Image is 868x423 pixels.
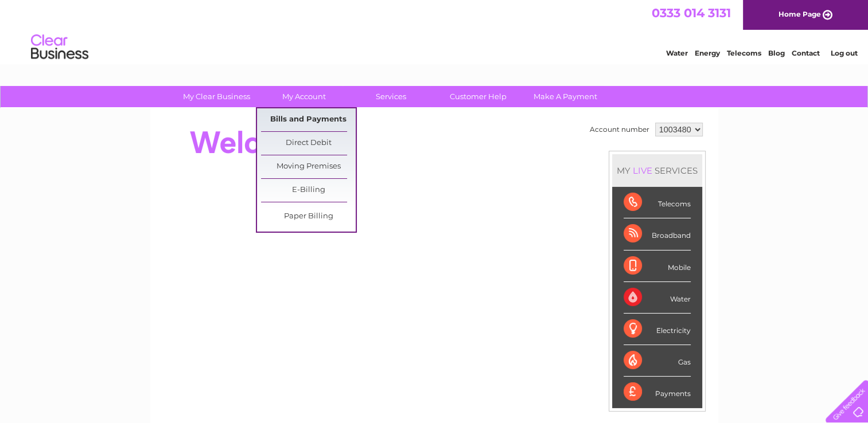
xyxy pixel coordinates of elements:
a: Services [344,86,438,107]
div: Gas [624,345,691,377]
a: E-Billing [261,179,356,202]
a: Bills and Payments [261,108,356,131]
a: Energy [695,49,720,57]
div: Water [624,282,691,314]
a: Contact [792,49,820,57]
div: Broadband [624,218,691,250]
a: Moving Premises [261,155,356,178]
a: 0333 014 3131 [652,6,731,20]
a: Water [666,49,688,57]
div: LIVE [630,165,655,176]
a: Telecoms [727,49,761,57]
div: Payments [624,377,691,408]
a: My Account [256,86,351,107]
a: Make A Payment [518,86,613,107]
div: Mobile [624,250,691,282]
div: Telecoms [624,187,691,218]
a: Paper Billing [261,205,356,228]
img: logo.png [30,30,89,65]
div: MY SERVICES [612,154,702,187]
td: Account number [587,120,652,139]
div: Electricity [624,314,691,345]
div: Clear Business is a trading name of Verastar Limited (registered in [GEOGRAPHIC_DATA] No. 3667643... [164,6,706,56]
a: Customer Help [431,86,526,107]
a: Direct Debit [261,132,356,155]
a: Blog [768,49,785,57]
a: Log out [830,49,857,57]
a: My Clear Business [169,86,264,107]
